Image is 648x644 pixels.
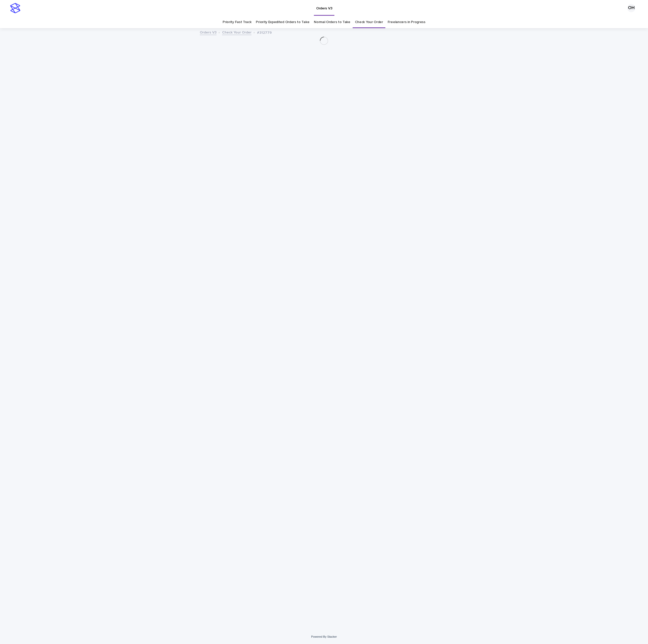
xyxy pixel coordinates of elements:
a: Normal Orders to Take [314,16,350,28]
a: Check Your Order [222,29,251,35]
a: Check Your Order [355,16,383,28]
a: Priority Fast Track [223,16,251,28]
a: Freelancers in Progress [388,16,425,28]
img: stacker-logo-s-only.png [10,3,20,13]
p: #312779 [257,29,272,35]
a: Orders V3 [200,29,217,35]
div: OH [627,4,635,12]
a: Priority Expedited Orders to Take [256,16,309,28]
a: Powered By Stacker [311,635,337,638]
